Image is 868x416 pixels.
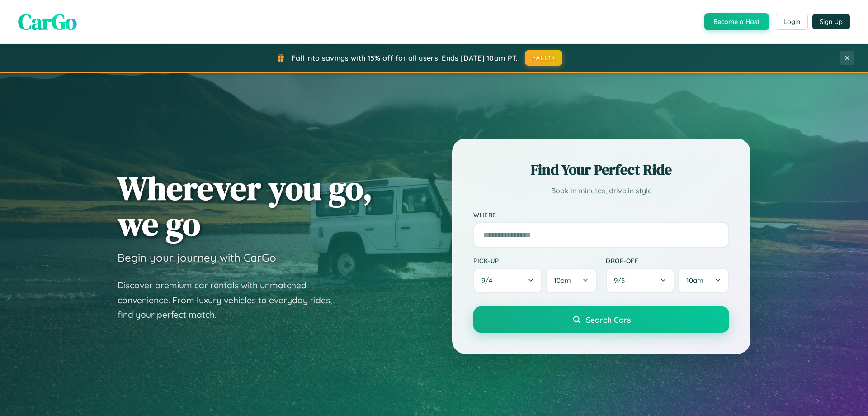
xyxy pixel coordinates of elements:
[606,257,729,264] label: Drop-off
[118,278,344,322] p: Discover premium car rentals with unmatched convenience. From luxury vehicles to everyday rides, ...
[473,211,729,219] label: Where
[678,268,729,293] button: 10am
[473,306,729,333] button: Search Cars
[525,50,563,66] button: FALL15
[606,268,675,293] button: 9/5
[776,14,808,30] button: Login
[118,170,373,242] h1: Wherever you go, we go
[473,184,729,197] p: Book in minutes, drive in style
[586,315,631,325] span: Search Cars
[686,276,703,285] span: 10am
[614,276,629,285] span: 9 / 5
[554,276,571,285] span: 10am
[546,268,597,293] button: 10am
[481,276,497,285] span: 9 / 4
[473,257,597,264] label: Pick-up
[18,7,77,37] span: CarGo
[118,251,276,264] h3: Begin your journey with CarGo
[704,13,769,30] button: Become a Host
[292,53,518,62] span: Fall into savings with 15% off for all users! Ends [DATE] 10am PT.
[473,160,729,180] h2: Find Your Perfect Ride
[473,268,542,293] button: 9/4
[812,14,850,29] button: Sign Up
